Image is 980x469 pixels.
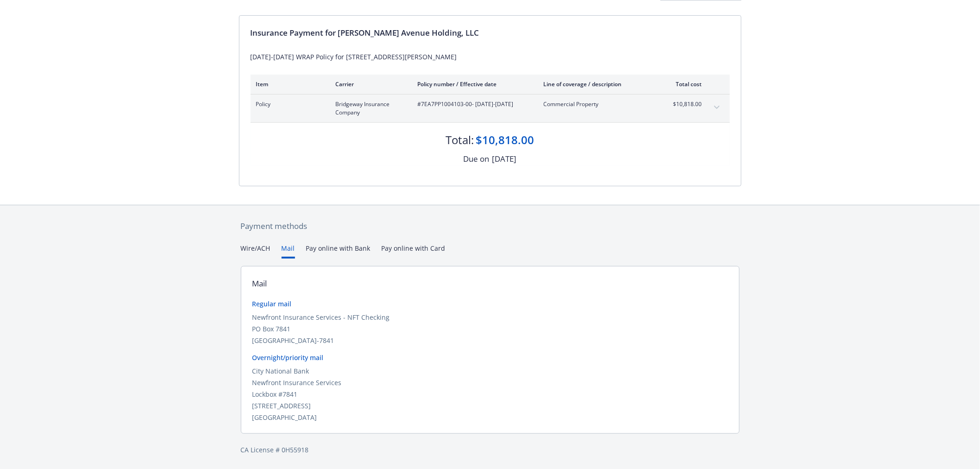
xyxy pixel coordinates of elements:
[252,412,728,422] div: [GEOGRAPHIC_DATA]
[710,100,724,115] button: expand content
[336,80,403,88] div: Carrier
[446,132,474,148] div: Total:
[544,80,653,88] div: Line of coverage / description
[544,100,653,108] span: Commercial Property
[336,100,403,117] span: Bridgeway Insurance Company
[252,336,728,345] div: [GEOGRAPHIC_DATA]-7841
[241,243,270,259] button: Wire/ACH
[252,324,728,334] div: PO Box 7841
[418,80,529,88] div: Policy number / Effective date
[256,100,321,108] span: Policy
[667,80,702,88] div: Total cost
[252,389,728,399] div: Lockbox #7841
[251,27,730,39] div: Insurance Payment for [PERSON_NAME] Avenue Holding, LLC
[241,220,740,232] div: Payment methods
[252,312,728,322] div: Newfront Insurance Services - NFT Checking
[252,299,728,309] div: Regular mail
[492,153,517,165] div: [DATE]
[251,95,730,122] div: PolicyBridgeway Insurance Company#7EA7PP1004103-00- [DATE]-[DATE]Commercial Property$10,818.00exp...
[252,378,728,387] div: Newfront Insurance Services
[476,132,534,148] div: $10,818.00
[382,243,446,259] button: Pay online with Card
[252,401,728,411] div: [STREET_ADDRESS]
[252,353,728,362] div: Overnight/priority mail
[464,153,490,165] div: Due on
[251,52,730,62] div: [DATE]-[DATE] WRAP Policy for [STREET_ADDRESS][PERSON_NAME]
[306,243,371,259] button: Pay online with Bank
[252,278,267,290] div: Mail
[282,243,295,259] button: Mail
[418,100,529,108] span: #7EA7PP1004103-00 - [DATE]-[DATE]
[667,100,702,108] span: $10,818.00
[241,445,740,455] div: CA License # 0H55918
[256,80,321,88] div: Item
[252,366,728,376] div: City National Bank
